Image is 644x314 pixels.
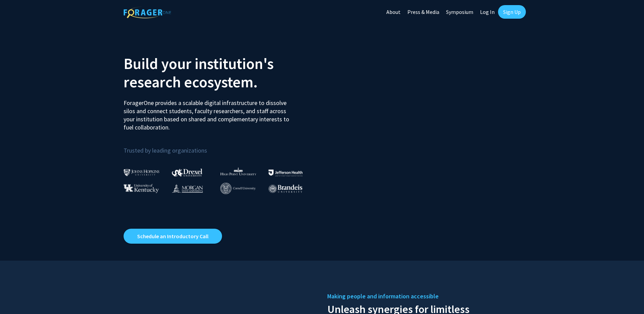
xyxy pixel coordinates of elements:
[269,170,302,176] img: Thomas Jefferson University
[220,167,256,175] img: High Point University
[124,6,171,18] img: ForagerOne Logo
[124,229,222,244] a: Opens in a new tab
[172,184,203,193] img: Morgan State University
[124,137,317,156] p: Trusted by leading organizations
[124,54,317,91] h2: Build your institution's research ecosystem.
[124,169,160,176] img: Johns Hopkins University
[124,94,294,132] p: ForagerOne provides a scalable digital infrastructure to dissolve silos and connect students, fac...
[269,185,302,193] img: Brandeis University
[124,184,159,193] img: University of Kentucky
[498,5,526,19] a: Sign Up
[327,291,521,301] h5: Making people and information accessible
[220,183,256,194] img: Cornell University
[172,169,202,176] img: Drexel University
